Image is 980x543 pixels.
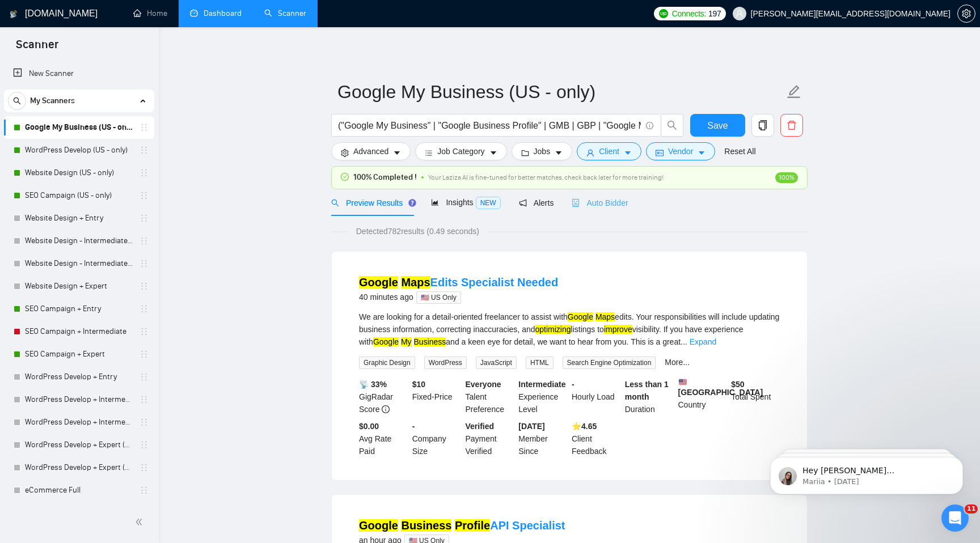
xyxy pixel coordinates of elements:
[341,173,349,181] span: check-circle
[586,149,594,157] span: user
[25,116,133,139] a: Google My Business (US - only)
[140,463,149,472] span: holder
[338,118,641,133] input: Search Freelance Jobs...
[359,380,387,389] b: 📡 33%
[13,62,145,85] a: New Scanner
[373,337,399,346] mark: Google
[25,434,133,456] a: WordPress Develop + Expert (Cat: Web)
[466,380,501,389] b: Everyone
[476,197,501,209] span: NEW
[140,168,149,177] span: holder
[135,516,146,528] span: double-left
[140,236,149,245] span: holder
[672,7,706,20] span: Connects:
[140,191,149,200] span: holder
[781,120,802,130] span: delete
[140,146,149,155] span: holder
[25,162,133,184] a: Website Design (US - only)
[25,366,133,388] a: WordPress Develop + Entry
[359,422,379,431] b: $0.00
[787,84,801,99] span: edit
[140,327,149,336] span: holder
[518,422,544,431] b: [DATE]
[140,440,149,449] span: holder
[958,9,975,18] span: setting
[623,378,676,415] div: Duration
[437,145,484,158] span: Job Category
[401,337,412,346] mark: My
[957,9,975,18] a: setting
[425,149,433,157] span: bars
[729,378,782,415] div: Total Spent
[572,198,628,207] span: Auto Bidder
[661,114,683,137] button: search
[431,198,500,207] span: Insights
[331,142,411,160] button: settingAdvancedcaret-down
[676,378,729,415] div: Country
[25,320,133,343] a: SEO Campaign + Intermediate
[519,199,527,207] span: notification
[690,114,745,137] button: Save
[412,422,415,431] b: -
[569,378,623,415] div: Hourly Load
[4,90,154,524] li: My Scanners
[681,337,687,346] span: ...
[25,139,133,162] a: WordPress Develop (US - only)
[569,420,623,457] div: Client Feedback
[25,230,133,252] a: Website Design - Intermediate (Cat: Web Dev)
[359,519,565,532] a: Google Business ProfileAPI Specialist
[353,171,417,184] span: 100% Completed !
[25,184,133,207] a: SEO Campaign (US - only)
[140,372,149,381] span: holder
[535,325,571,334] mark: optimizing
[577,142,641,160] button: userClientcaret-down
[659,9,668,18] img: upwork-logo.png
[665,358,690,367] a: More...
[463,378,517,415] div: Talent Preference
[359,290,558,304] div: 40 minutes ago
[410,420,463,457] div: Company Size
[736,10,744,18] span: user
[357,420,410,457] div: Avg Rate Paid
[190,9,242,18] a: dashboardDashboard
[140,418,149,427] span: holder
[572,380,575,389] b: -
[140,486,149,495] span: holder
[780,114,803,137] button: delete
[359,276,398,289] mark: Google
[25,479,133,502] a: eCommerce Full
[401,276,430,289] mark: Maps
[348,225,487,237] span: Detected 782 results (0.49 seconds)
[25,207,133,230] a: Website Design + Entry
[624,149,632,157] span: caret-down
[428,173,664,181] span: Your Laziza AI is fine-tuned for better matches, check back later for more training!
[359,276,558,289] a: Google MapsEdits Specialist Needed
[751,114,774,137] button: copy
[572,199,580,207] span: robot
[646,142,715,160] button: idcardVendorcaret-down
[140,123,149,132] span: holder
[707,118,728,133] span: Save
[519,198,554,207] span: Alerts
[656,149,664,157] span: idcard
[25,388,133,411] a: WordPress Develop + Intermediate (Cat: Web)
[775,172,798,183] span: 100%
[424,357,467,369] span: WordPress
[463,420,517,457] div: Payment Verified
[679,378,687,386] img: 🇺🇸
[555,149,563,157] span: caret-down
[476,357,517,369] span: JavaScript
[410,378,463,415] div: Fixed-Price
[625,380,669,401] b: Less than 1 month
[359,357,415,369] span: Graphic Design
[25,252,133,275] a: Website Design - Intermediate (Cat: Web & Mobile)
[731,380,744,389] b: $ 50
[518,380,565,389] b: Intermediate
[526,357,554,369] span: HTML
[412,380,425,389] b: $ 10
[140,282,149,291] span: holder
[678,378,763,397] b: [GEOGRAPHIC_DATA]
